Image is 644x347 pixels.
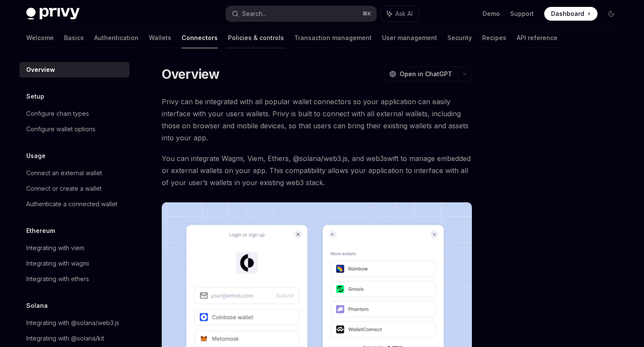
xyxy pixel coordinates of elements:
[19,240,129,256] a: Integrating with viem
[19,271,129,287] a: Integrating with ethers
[228,28,284,48] a: Policies & controls
[26,243,84,253] div: Integrating with viem
[26,108,89,119] div: Configure chain types
[162,66,220,82] h1: Overview
[19,106,129,121] a: Configure chain types
[26,28,54,48] a: Welcome
[604,7,618,21] button: Toggle dark mode
[517,28,558,48] a: API reference
[395,9,413,18] span: Ask AI
[19,165,129,181] a: Connect an external wallet
[19,256,129,271] a: Integrating with wagmi
[382,28,437,48] a: User management
[26,301,48,311] h5: Solana
[483,9,500,18] a: Demo
[482,28,506,48] a: Recipes
[381,6,419,22] button: Ask AI
[26,199,117,209] div: Authenticate a connected wallet
[149,28,171,48] a: Wallets
[26,151,46,161] h5: Usage
[226,6,376,22] button: Search...⌘K
[26,333,104,344] div: Integrating with @solana/kit
[94,28,139,48] a: Authentication
[19,315,129,331] a: Integrating with @solana/web3.js
[19,181,129,196] a: Connect or create a wallet
[400,70,452,78] span: Open in ChatGPT
[19,331,129,346] a: Integrating with @solana/kit
[26,183,102,194] div: Connect or create a wallet
[26,226,55,236] h5: Ethereum
[26,8,80,20] img: dark logo
[26,258,89,269] div: Integrating with wagmi
[19,121,129,137] a: Configure wallet options
[64,28,84,48] a: Basics
[510,9,534,18] a: Support
[26,168,102,178] div: Connect an external wallet
[384,67,457,81] button: Open in ChatGPT
[362,10,371,17] span: ⌘ K
[26,318,119,328] div: Integrating with @solana/web3.js
[294,28,372,48] a: Transaction management
[182,28,218,48] a: Connectors
[19,62,129,77] a: Overview
[26,274,89,284] div: Integrating with ethers
[162,96,472,144] span: Privy can be integrated with all popular wallet connectors so your application can easily interfa...
[242,9,266,19] div: Search...
[551,9,584,18] span: Dashboard
[26,91,44,102] h5: Setup
[19,196,129,212] a: Authenticate a connected wallet
[544,7,598,21] a: Dashboard
[162,152,472,189] span: You can integrate Wagmi, Viem, Ethers, @solana/web3.js, and web3swift to manage embedded or exter...
[26,124,96,134] div: Configure wallet options
[26,65,55,75] div: Overview
[447,28,472,48] a: Security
